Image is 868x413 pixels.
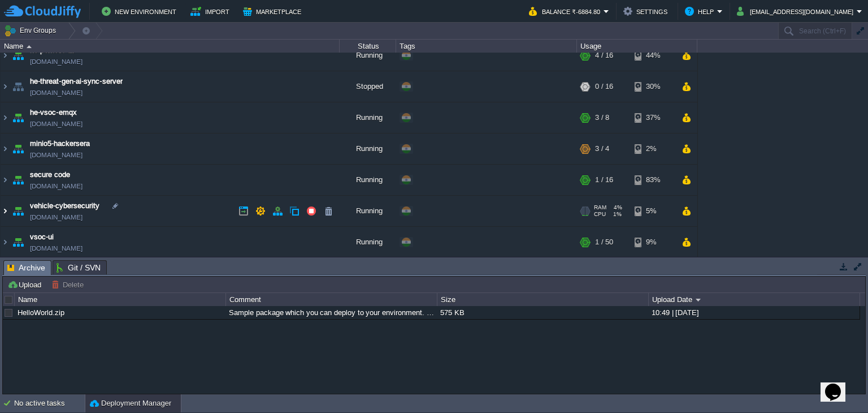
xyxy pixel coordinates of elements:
[397,40,576,53] div: Tags
[27,45,32,48] img: AMDAwAAAACH5BAEAAAAALAAAAAABAAEAAAICRAEAOw==
[90,398,171,409] button: Deployment Manager
[635,166,671,197] div: 83%
[685,5,717,18] button: Help
[340,73,396,104] div: Stopped
[340,197,396,228] div: Running
[340,229,396,259] div: Running
[649,293,860,306] div: Upload Date
[635,42,671,72] div: 44%
[1,229,10,259] img: AMDAwAAAACH5BAEAAAAALAAAAAABAAEAAAICRAEAOw==
[190,5,233,18] button: Import
[10,73,26,104] img: AMDAwAAAACH5BAEAAAAALAAAAAABAAEAAAICRAEAOw==
[340,40,396,53] div: Status
[243,5,305,18] button: Marketplace
[1,197,10,228] img: AMDAwAAAACH5BAEAAAAALAAAAAABAAEAAAICRAEAOw==
[340,166,396,197] div: Running
[623,5,671,18] button: Settings
[30,182,83,193] span: [DOMAIN_NAME]
[51,279,87,290] button: Delete
[30,140,90,151] a: minio5-hackersera
[30,120,83,131] span: [DOMAIN_NAME]
[57,261,101,274] span: Git / SVN
[30,213,83,225] a: [DOMAIN_NAME]
[1,135,10,166] img: AMDAwAAAACH5BAEAAAAALAAAAAABAAEAAAICRAEAOw==
[595,104,609,135] div: 3 / 8
[635,197,671,228] div: 5%
[226,306,436,319] div: Sample package which you can deploy to your environment. Feel free to delete and upload a package...
[7,279,45,290] button: Upload
[227,293,437,306] div: Comment
[438,293,648,306] div: Size
[595,73,613,104] div: 0 / 16
[1,42,10,72] img: AMDAwAAAACH5BAEAAAAALAAAAAABAAEAAAICRAEAOw==
[30,151,83,162] a: [DOMAIN_NAME]
[594,213,606,220] span: CPU
[30,171,70,182] a: secure code
[529,5,604,18] button: Balance ₹-6884.80
[14,394,85,412] div: No active tasks
[10,197,26,228] img: AMDAwAAAACH5BAEAAAAALAAAAAABAAEAAAICRAEAOw==
[437,306,648,319] div: 575 KB
[10,229,26,259] img: AMDAwAAAACH5BAEAAAAALAAAAAABAAEAAAICRAEAOw==
[30,78,123,89] a: he-threat-gen-ai-sync-server
[821,368,857,402] iframe: chat widget
[10,104,26,135] img: AMDAwAAAACH5BAEAAAAALAAAAAABAAEAAAICRAEAOw==
[611,206,622,213] span: 4%
[635,73,671,104] div: 30%
[4,23,60,38] button: Env Groups
[1,166,10,197] img: AMDAwAAAACH5BAEAAAAALAAAAAABAAEAAAICRAEAOw==
[1,104,10,135] img: AMDAwAAAACH5BAEAAAAALAAAAAABAAEAAAICRAEAOw==
[340,135,396,166] div: Running
[7,261,45,275] span: Archive
[594,206,606,213] span: RAM
[30,109,77,120] a: he-vsoc-emqx
[649,306,859,319] div: 10:49 | [DATE]
[10,42,26,72] img: AMDAwAAAACH5BAEAAAAALAAAAAABAAEAAAICRAEAOw==
[10,166,26,197] img: AMDAwAAAACH5BAEAAAAALAAAAAABAAEAAAICRAEAOw==
[18,308,64,317] a: HelloWorld.zip
[595,166,613,197] div: 1 / 16
[737,5,857,18] button: [EMAIL_ADDRESS][DOMAIN_NAME]
[340,42,396,72] div: Running
[340,104,396,135] div: Running
[635,135,671,166] div: 2%
[1,40,339,53] div: Name
[15,293,225,306] div: Name
[635,104,671,135] div: 37%
[4,5,81,19] img: CloudJiffy
[1,73,10,104] img: AMDAwAAAACH5BAEAAAAALAAAAAABAAEAAAICRAEAOw==
[10,135,26,166] img: AMDAwAAAACH5BAEAAAAALAAAAAABAAEAAAICRAEAOw==
[30,233,54,244] a: vsoc-ui
[30,58,83,69] span: [DOMAIN_NAME]
[595,42,613,72] div: 4 / 16
[595,229,613,259] div: 1 / 50
[595,135,609,166] div: 3 / 4
[578,40,697,53] div: Usage
[30,244,83,256] span: [DOMAIN_NAME]
[610,213,622,220] span: 1%
[30,202,99,213] a: vehicle-cybersecurity
[635,229,671,259] div: 9%
[30,89,83,100] span: [DOMAIN_NAME]
[102,5,180,18] button: New Environment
